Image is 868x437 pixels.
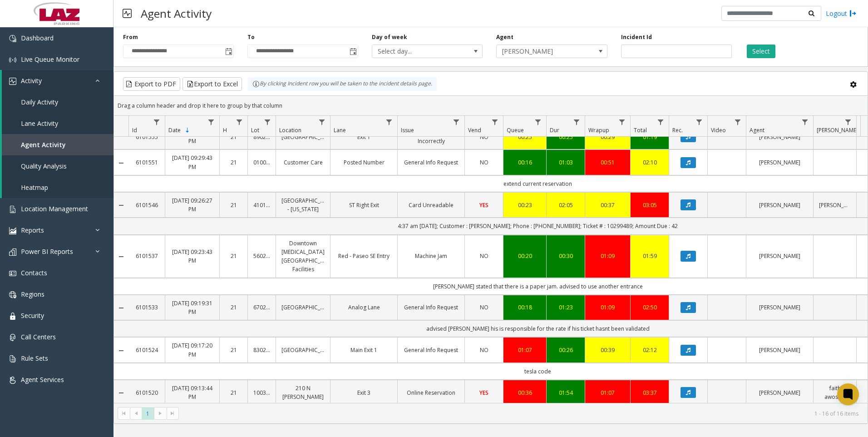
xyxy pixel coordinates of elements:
a: Agent Activity [2,134,113,155]
img: 'icon' [9,291,16,298]
a: Posted Number [336,158,392,167]
a: Red - Paseo SE Entry [336,252,392,260]
img: 'icon' [9,78,16,85]
img: 'icon' [9,35,16,42]
a: Dur Filter Menu [571,116,583,128]
a: Vend Filter Menu [489,116,501,128]
a: Lane Filter Menu [383,116,395,128]
img: 'icon' [9,313,16,320]
a: [PERSON_NAME] [752,388,808,397]
a: 410122 [253,201,270,209]
span: NO [480,133,488,141]
div: Data table [114,116,868,403]
img: 'icon' [9,355,16,363]
a: [DATE] 09:34:08 PM [171,128,214,145]
span: Reports [21,226,44,234]
a: Machine Jam [403,252,459,260]
a: 00:23 [509,201,541,209]
span: Wrapup [588,126,609,134]
a: 02:10 [636,158,663,167]
img: 'icon' [9,56,16,64]
a: H Filter Menu [233,116,246,128]
img: 'icon' [9,206,16,213]
a: 00:29 [591,133,625,141]
a: 21 [225,158,242,167]
a: 01:23 [552,303,579,312]
a: 01:59 [636,252,663,260]
a: 670263 [253,303,270,312]
span: Id [132,126,137,134]
span: H [223,126,227,134]
a: 01:03 [552,158,579,167]
img: logout [849,9,857,18]
a: 01:09 [591,252,625,260]
a: 00:16 [509,158,541,167]
img: pageIcon [123,2,132,25]
a: 00:25 [552,133,579,141]
a: 00:37 [591,201,625,209]
a: NO [470,346,498,354]
a: YES [470,201,498,209]
a: Queue Filter Menu [532,116,544,128]
a: 01:09 [591,303,625,312]
a: 00:51 [591,158,625,167]
a: [DATE] 09:29:43 PM [171,154,214,171]
img: 'icon' [9,270,16,277]
a: Online Reservation [403,388,459,397]
a: 6101524 [134,346,159,354]
a: 00:36 [509,388,541,397]
a: [PERSON_NAME] [819,201,851,209]
a: 560285 [253,252,270,260]
div: By clicking Incident row you will be taken to the incident details page. [248,77,437,91]
span: Vend [468,126,481,134]
a: NO [470,158,498,167]
a: Issue Filter Menu [450,116,463,128]
div: 01:07 [591,388,625,397]
a: 02:05 [552,201,579,209]
span: Activity [21,76,42,85]
a: 21 [225,346,242,354]
div: 00:18 [509,303,541,312]
div: Drag a column header and drop it here to group by that column [114,98,868,114]
span: Agent Activity [21,140,66,149]
label: To [247,33,255,41]
a: Lot Filter Menu [261,116,274,128]
a: 210 N [PERSON_NAME] [281,384,325,401]
span: Contacts [21,268,47,277]
a: 100324 [253,388,270,397]
a: 6101520 [134,388,159,397]
a: [PERSON_NAME] [752,133,808,141]
a: [PERSON_NAME] [752,158,808,167]
a: Location Filter Menu [316,116,328,128]
span: Quality Analysis [21,162,67,170]
img: infoIcon.svg [252,80,260,88]
a: [GEOGRAPHIC_DATA] [281,303,325,312]
label: From [123,33,138,41]
span: Lane [334,126,346,134]
a: [DATE] 09:17:20 PM [171,341,214,358]
span: [PERSON_NAME] [817,126,858,134]
a: 00:26 [552,346,579,354]
div: 03:05 [636,201,663,209]
a: [PERSON_NAME] [752,201,808,209]
span: Video [711,126,726,134]
span: NO [480,252,488,260]
kendo-pager-info: 1 - 16 of 16 items [184,410,858,417]
span: Rec. [672,126,683,134]
a: Rec. Filter Menu [693,116,705,128]
span: Issue [401,126,414,134]
a: Card Unreadable [403,201,459,209]
div: 01:19 [636,133,663,141]
span: Call Centers [21,333,56,341]
a: 00:20 [509,252,541,260]
a: 00:30 [552,252,579,260]
a: [GEOGRAPHIC_DATA] - [US_STATE] [281,196,325,214]
a: 830202 [253,346,270,354]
